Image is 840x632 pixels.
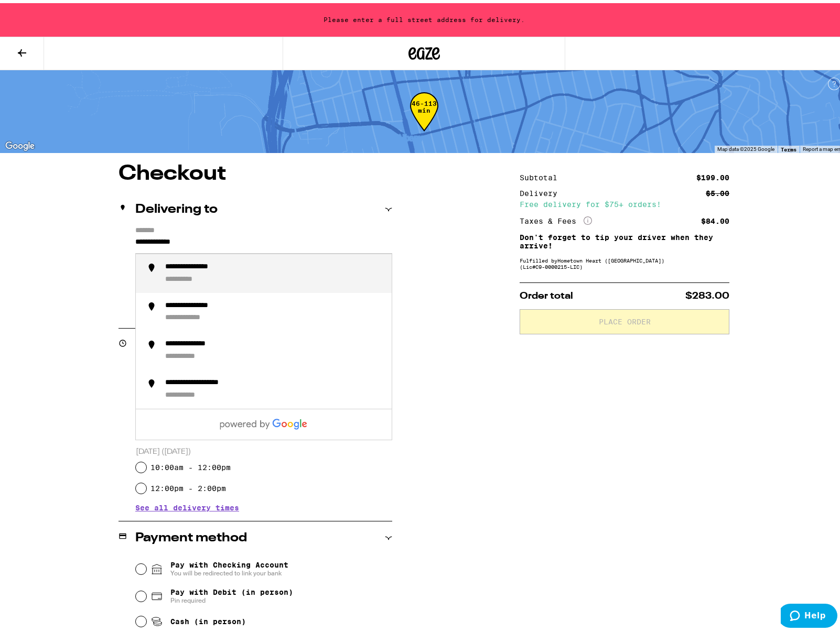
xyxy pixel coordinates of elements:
div: Fulfilled by Hometown Heart ([GEOGRAPHIC_DATA]) (Lic# C9-0000215-LIC ) [520,254,729,267]
div: Free delivery for $75+ orders! [520,198,729,205]
span: $283.00 [685,288,729,298]
div: $5.00 [706,187,729,194]
label: 10:00am - 12:00pm [150,460,231,468]
div: Subtotal [520,171,565,178]
div: Delivery [520,187,565,194]
button: Place Order [520,306,729,331]
h1: Checkout [119,160,392,181]
h2: Delivering to [135,200,218,213]
a: Terms [781,143,796,149]
div: 46-113 min [410,97,438,136]
button: See all delivery times [135,501,239,508]
label: 12:00pm - 2:00pm [150,481,226,489]
div: $199.00 [696,171,729,178]
span: Cash (in person) [170,614,246,623]
span: Pay with Checking Account [170,558,288,574]
div: Taxes & Fees [520,213,592,223]
div: $84.00 [701,214,729,222]
span: Order total [520,288,573,298]
span: Place Order [599,315,651,322]
a: Open this area in Google Maps (opens a new window) [3,136,37,150]
span: Pay with Debit (in person) [170,585,293,593]
span: Pin required [170,593,293,602]
img: Google [3,136,37,150]
h2: Payment method [135,529,247,541]
p: Don't forget to tip your driver when they arrive! [520,230,729,247]
p: [DATE] ([DATE]) [136,444,392,454]
iframe: Opens a widget where you can find more information [781,601,837,627]
span: You will be redirected to link your bank [170,566,288,574]
span: Map data ©2025 Google [717,143,774,149]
